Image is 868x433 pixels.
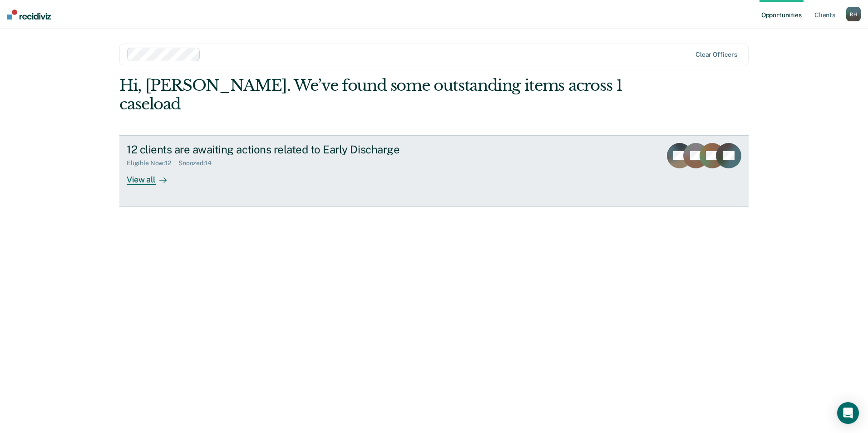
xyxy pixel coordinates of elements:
[178,159,219,167] div: Snoozed : 14
[846,7,861,21] button: RH
[127,143,445,156] div: 12 clients are awaiting actions related to Early Discharge
[695,51,737,59] div: Clear officers
[119,76,623,113] div: Hi, [PERSON_NAME]. We’ve found some outstanding items across 1 caseload
[7,10,51,20] img: Recidiviz
[127,167,178,185] div: View all
[846,7,861,21] div: R H
[119,135,749,207] a: 12 clients are awaiting actions related to Early DischargeEligible Now:12Snoozed:14View all
[837,402,859,424] div: Open Intercom Messenger
[127,159,178,167] div: Eligible Now : 12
